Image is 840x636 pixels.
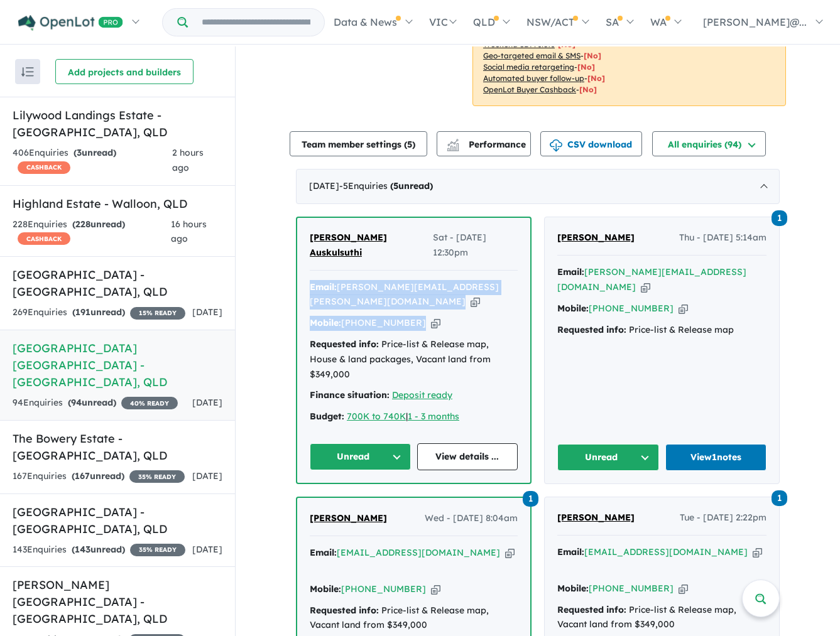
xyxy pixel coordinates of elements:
span: [PERSON_NAME] Auskulsuthi [310,232,387,258]
div: Price-list & Release map, Vacant land from $349,000 [557,603,766,633]
strong: Mobile: [310,583,341,595]
a: 700K to 740K [347,411,406,422]
strong: Mobile: [557,583,589,594]
button: CSV download [540,131,642,156]
strong: ( unread) [74,147,116,158]
span: 35 % READY [130,544,185,556]
button: Copy [505,546,515,559]
a: [EMAIL_ADDRESS][DOMAIN_NAME] [337,547,500,558]
span: 15 % READY [130,307,185,320]
input: Try estate name, suburb, builder or developer [190,9,322,36]
span: - 5 Enquir ies [339,180,433,191]
u: Automated buyer follow-up [483,73,584,83]
button: Unread [310,443,411,470]
span: 35 % READY [129,470,185,483]
button: Performance [437,131,531,156]
a: [PERSON_NAME] [310,511,387,526]
a: [PERSON_NAME] Auskulsuthi [310,230,433,261]
button: Copy [431,583,440,596]
span: [DATE] [192,397,222,408]
strong: Requested info: [310,605,379,616]
a: [PERSON_NAME][EMAIL_ADDRESS][DOMAIN_NAME] [557,266,746,293]
img: Openlot PRO Logo White [18,15,123,31]
span: 3 [77,147,82,158]
a: [PHONE_NUMBER] [341,317,426,328]
button: Team member settings (5) [290,131,427,156]
span: [No] [579,85,597,94]
div: 269 Enquir ies [13,305,185,320]
strong: Budget: [310,411,344,422]
a: 1 - 3 months [408,411,459,422]
span: 1 [772,210,787,226]
h5: Highland Estate - Walloon , QLD [13,195,222,212]
button: Copy [679,302,688,315]
span: [DATE] [192,306,222,318]
button: Copy [753,546,762,559]
strong: Requested info: [557,324,626,335]
button: Unread [557,444,659,471]
span: 1 [523,491,538,507]
a: View details ... [417,443,518,470]
strong: Email: [557,546,584,558]
a: [PERSON_NAME] [557,230,635,245]
u: OpenLot Buyer Cashback [483,85,576,94]
a: [EMAIL_ADDRESS][DOMAIN_NAME] [584,546,748,558]
span: 2 hours ago [172,147,204,173]
button: Add projects and builders [55,59,194,84]
span: [PERSON_NAME] [557,232,635,243]
span: Sat - [DATE] 12:30pm [433,230,518,261]
strong: Requested info: [557,604,626,615]
a: [PERSON_NAME][EMAIL_ADDRESS][PERSON_NAME][DOMAIN_NAME] [310,281,499,308]
button: Copy [679,582,688,595]
a: Deposit ready [392,389,452,401]
span: 167 [75,470,90,482]
span: [DATE] [192,470,222,482]
a: 1 [523,490,538,507]
span: [No] [584,51,601,60]
span: 5 [407,139,412,150]
a: [PHONE_NUMBER] [589,583,674,594]
button: Copy [471,295,480,308]
h5: [PERSON_NAME][GEOGRAPHIC_DATA] - [GEOGRAPHIC_DATA] , QLD [13,576,222,627]
div: 143 Enquir ies [13,542,185,558]
a: 1 [772,489,787,506]
strong: ( unread) [72,544,125,555]
strong: ( unread) [72,218,125,230]
span: 228 [75,218,90,230]
span: 191 [75,306,90,318]
span: Performance [449,139,526,150]
div: [DATE] [296,169,780,204]
strong: Mobile: [310,317,341,328]
span: 1 [772,490,787,506]
span: CASHBACK [18,161,70,174]
span: Tue - [DATE] 2:22pm [680,510,766,526]
div: Price-list & Release map, Vacant land from $349,000 [310,603,518,633]
strong: Email: [557,266,584,278]
strong: Mobile: [557,303,589,314]
strong: Requested info: [310,338,379,350]
h5: The Bowery Estate - [GEOGRAPHIC_DATA] , QLD [13,430,222,464]
button: All enquiries (94) [652,131,766,156]
a: [PHONE_NUMBER] [589,303,674,314]
span: 94 [71,397,82,408]
strong: Email: [310,547,337,558]
span: [No] [587,73,605,83]
span: 40 % READY [121,397,178,409]
img: sort.svg [21,67,34,77]
button: Copy [641,281,650,294]
strong: ( unread) [390,180,433,191]
span: CASHBACK [18,232,70,245]
span: Wed - [DATE] 8:04am [425,511,518,526]
div: | [310,409,518,424]
span: [DATE] [192,544,222,555]
strong: ( unread) [72,470,124,482]
strong: ( unread) [68,397,116,408]
a: [PHONE_NUMBER] [341,583,426,595]
span: Thu - [DATE] 5:14am [679,230,766,245]
div: Price-list & Release map [557,323,766,338]
h5: [GEOGRAPHIC_DATA] [GEOGRAPHIC_DATA] - [GEOGRAPHIC_DATA] , QLD [13,340,222,391]
button: Copy [431,316,440,330]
